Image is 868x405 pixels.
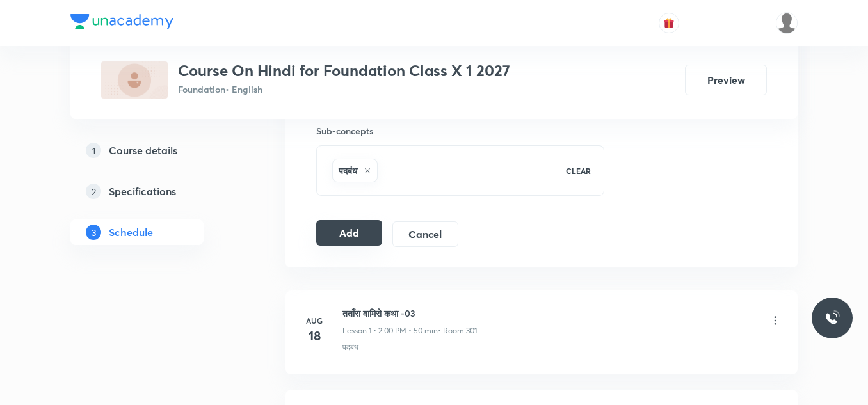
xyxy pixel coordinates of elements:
[316,124,604,138] h6: Sub-concepts
[342,306,477,320] h6: तताँरा वामिरो कथा -03
[86,143,101,158] p: 1
[178,61,510,80] h3: Course On Hindi for Foundation Class X 1 2027
[342,325,438,337] p: Lesson 1 • 2:00 PM • 50 min
[392,221,458,247] button: Cancel
[109,225,153,240] h5: Schedule
[86,184,101,199] p: 2
[342,342,358,353] p: पदबंध
[301,315,327,326] h6: Aug
[178,83,510,96] p: Foundation • English
[109,143,177,158] h5: Course details
[685,65,767,95] button: Preview
[339,164,357,177] h6: पदबंध
[109,184,176,199] h5: Specifications
[659,13,679,33] button: avatar
[70,138,245,163] a: 1Course details
[86,225,101,240] p: 3
[301,326,327,345] h4: 18
[101,61,168,99] img: 92F91273-F0CC-437B-89F2-4047C7B19C60_plus.png
[70,14,173,33] a: Company Logo
[776,12,798,34] img: saransh sharma
[566,165,591,177] p: CLEAR
[663,17,675,29] img: avatar
[438,325,477,337] p: • Room 301
[70,14,173,29] img: Company Logo
[824,310,840,326] img: ttu
[70,179,245,204] a: 2Specifications
[316,220,382,246] button: Add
